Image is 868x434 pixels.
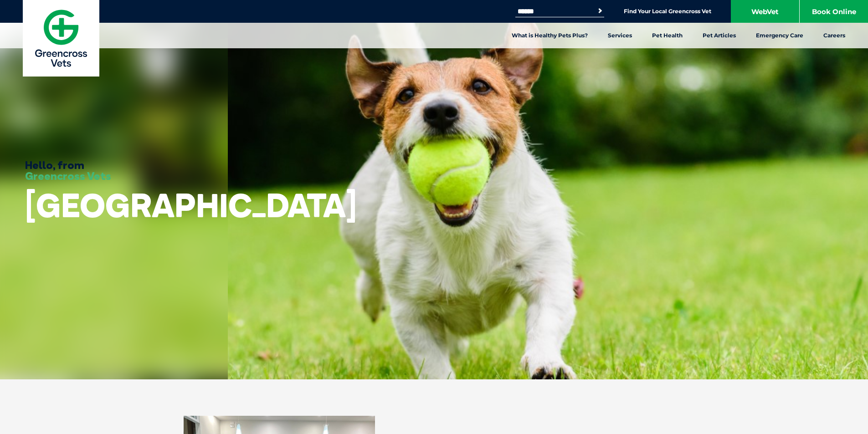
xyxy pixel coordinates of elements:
[598,23,642,48] a: Services
[25,159,111,181] h3: Hello, from
[25,187,357,223] h1: [GEOGRAPHIC_DATA]
[596,6,605,15] button: Search
[642,23,693,48] a: Pet Health
[25,169,111,183] span: Greencross Vets
[813,23,855,48] a: Careers
[502,23,598,48] a: What is Healthy Pets Plus?
[624,8,711,15] a: Find Your Local Greencross Vet
[746,23,813,48] a: Emergency Care
[693,23,746,48] a: Pet Articles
